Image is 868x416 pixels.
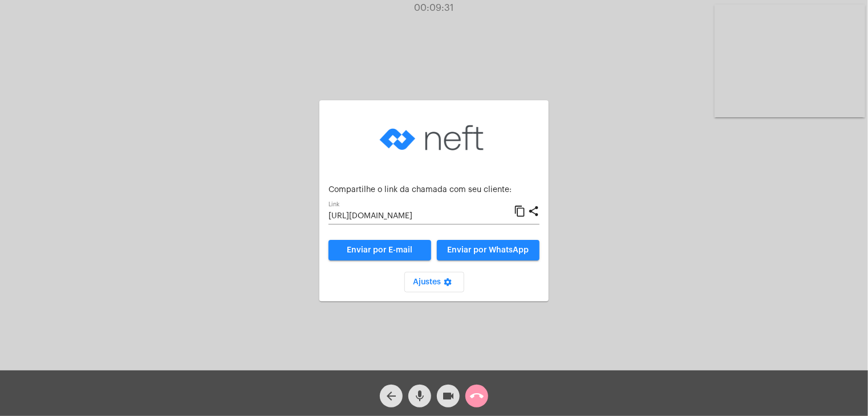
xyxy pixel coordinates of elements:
img: logo-neft-novo-2.png [377,109,491,166]
button: Ajustes [404,272,464,292]
span: 00:09:31 [415,3,454,13]
p: Compartilhe o link da chamada com seu cliente: [328,186,540,194]
mat-icon: mic [413,389,427,403]
a: Enviar por E-mail [328,240,431,260]
mat-icon: content_copy [514,205,526,218]
span: Ajustes [413,278,455,286]
button: Enviar por WhatsApp [437,240,540,260]
span: Enviar por E-mail [347,246,413,254]
span: Enviar por WhatsApp [448,246,529,254]
mat-icon: call_end [470,389,484,403]
mat-icon: arrow_back [384,389,398,403]
mat-icon: share [528,205,540,218]
mat-icon: videocam [441,389,455,403]
mat-icon: settings [441,278,455,291]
